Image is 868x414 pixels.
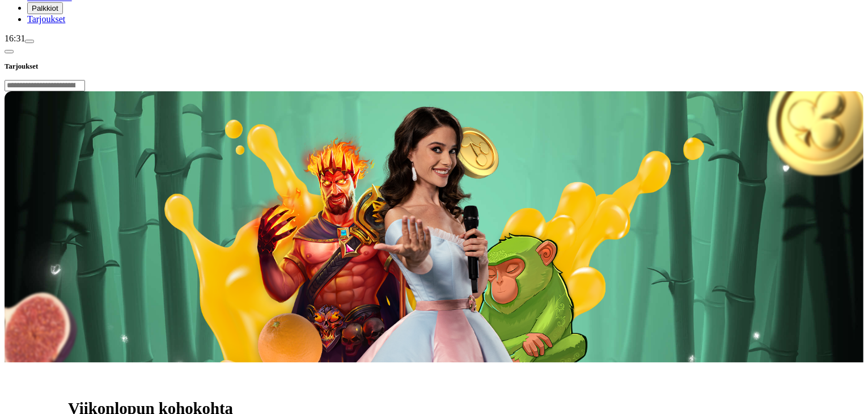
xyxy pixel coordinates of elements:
[27,2,63,14] button: Palkkiot
[27,14,65,24] a: Tarjoukset
[5,61,863,72] h3: Tarjoukset
[5,80,85,91] input: Search
[5,50,14,53] button: chevron-left icon
[5,91,863,362] img: Viikonlopun kohokohta
[32,4,58,12] span: Palkkiot
[5,33,25,43] span: 16:31
[25,40,34,43] button: menu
